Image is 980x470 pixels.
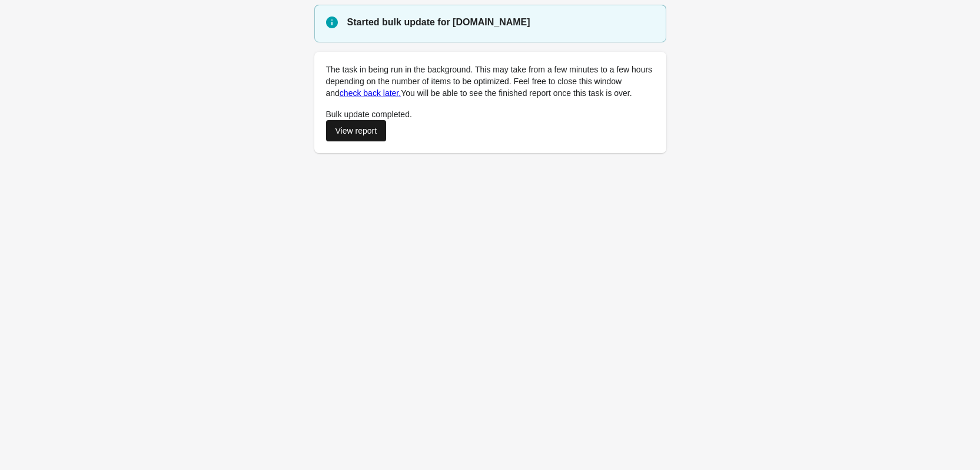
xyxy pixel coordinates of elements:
p: Started bulk update for [DOMAIN_NAME] [347,15,655,29]
div: View report [335,126,377,135]
div: Bulk update completed. [326,99,655,141]
a: View report [326,120,387,141]
p: The task in being run in the background. This may take from a few minutes to a few hours dependin... [326,64,655,99]
a: check back later. [340,88,401,98]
